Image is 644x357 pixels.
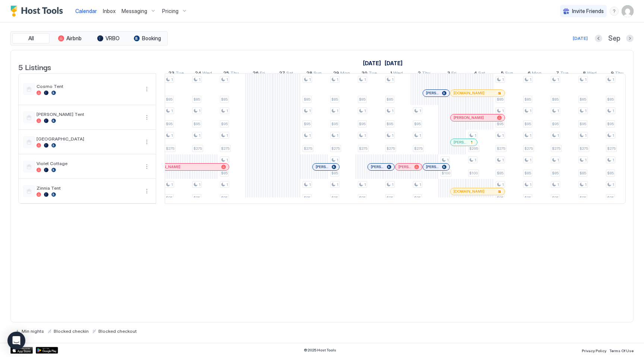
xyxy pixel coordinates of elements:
[18,61,51,72] span: 5 Listings
[626,35,634,42] button: Next month
[193,121,200,126] span: $95
[166,146,174,151] span: $275
[75,7,97,15] a: Calendar
[28,35,34,42] span: All
[171,182,173,187] span: 1
[304,69,323,79] a: September 28, 2025
[530,77,531,82] span: 1
[414,195,421,200] span: $85
[167,69,186,79] a: September 23, 2025
[532,70,542,78] span: Mon
[221,146,230,151] span: $275
[121,8,147,15] span: Messaging
[286,70,293,78] span: Sat
[392,133,394,138] span: 1
[331,97,338,102] span: $85
[37,83,139,89] span: Cosmo Tent
[612,133,614,138] span: 1
[585,108,587,113] span: 1
[580,121,586,126] span: $95
[166,195,173,200] span: $85
[364,133,366,138] span: 1
[37,136,139,142] span: [GEOGRAPHIC_DATA]
[478,70,485,78] span: Sat
[530,133,531,138] span: 1
[171,133,173,138] span: 1
[221,195,228,200] span: $85
[497,195,503,200] span: $85
[337,182,338,187] span: 1
[530,108,531,113] span: 1
[474,133,476,138] span: 1
[176,70,184,78] span: Tue
[419,133,421,138] span: 1
[595,35,602,42] button: Previous month
[364,182,366,187] span: 1
[418,70,421,78] span: 2
[585,158,587,162] span: 1
[129,33,166,44] button: Booking
[419,182,421,187] span: 1
[199,182,201,187] span: 1
[253,70,259,78] span: 26
[580,146,588,151] span: $275
[552,97,559,102] span: $85
[331,121,338,126] span: $95
[221,97,228,102] span: $85
[454,140,467,145] span: [PERSON_NAME]
[171,77,173,82] span: 1
[331,171,338,176] span: $85
[505,70,513,78] span: Sun
[497,97,503,102] span: $85
[557,133,559,138] span: 1
[166,97,173,102] span: $85
[557,77,559,82] span: 1
[557,158,559,162] span: 1
[359,121,366,126] span: $95
[386,146,395,151] span: $275
[10,6,66,17] div: Host Tools Logo
[557,108,559,113] span: 1
[469,171,478,176] span: $100
[524,121,531,126] span: $95
[454,115,484,120] span: [PERSON_NAME]
[37,185,139,191] span: Zinnia Tent
[54,328,89,334] span: Blocked checkin
[251,69,267,79] a: September 26, 2025
[230,70,239,78] span: Thu
[585,182,587,187] span: 1
[359,146,367,151] span: $275
[608,34,620,43] span: Sep
[304,146,312,151] span: $275
[10,347,33,354] a: App Store
[502,77,504,82] span: 1
[390,70,392,78] span: 1
[221,121,228,126] span: $95
[502,158,504,162] span: 1
[226,108,228,113] span: 1
[199,133,201,138] span: 1
[530,158,531,162] span: 1
[369,70,377,78] span: Tue
[383,58,404,69] a: October 1, 2025
[221,69,241,79] a: September 25, 2025
[337,108,338,113] span: 1
[607,195,614,200] span: $85
[451,70,457,78] span: Fri
[572,8,604,15] span: Invite Friends
[497,171,503,176] span: $85
[610,7,619,16] div: menu
[524,195,531,200] span: $85
[142,85,151,94] button: More options
[580,97,586,102] span: $85
[142,162,151,171] div: menu
[226,133,228,138] span: 1
[607,97,614,102] span: $85
[557,182,559,187] span: 1
[277,69,295,79] a: September 27, 2025
[12,33,50,44] button: All
[171,108,173,113] span: 1
[422,70,430,78] span: Thu
[612,158,614,162] span: 1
